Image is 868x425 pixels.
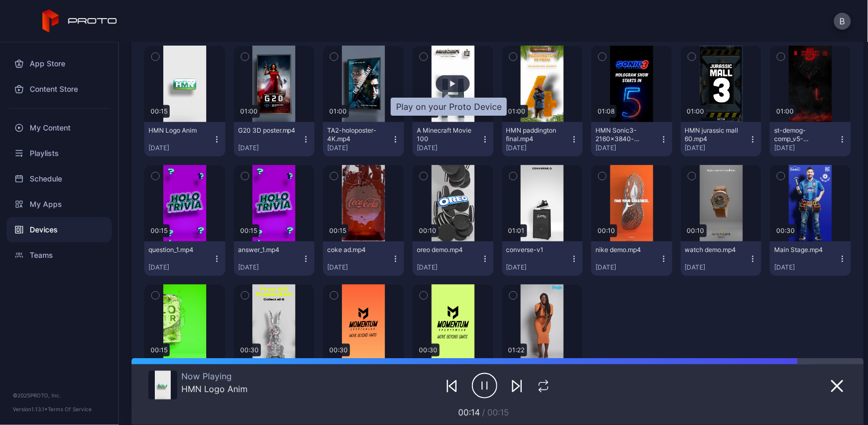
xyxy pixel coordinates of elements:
[770,122,851,157] button: st-demog-comp_v5-VO_1(1).mp4[DATE]
[144,122,225,157] button: HMN Logo Anim[DATE]
[148,144,213,152] div: [DATE]
[459,407,480,418] span: 00:14
[327,144,391,152] div: [DATE]
[6,115,112,141] a: My Content
[595,126,654,143] div: HMN Sonic3-2160x3840-v8.mp4
[323,241,404,276] button: coke ad.mp4[DATE]
[6,242,112,268] a: Teams
[238,144,302,152] div: [DATE]
[502,241,583,276] button: converse-v1[DATE]
[181,384,248,394] div: HMN Logo Anim
[681,241,762,276] button: watch demo.mp4[DATE]
[595,246,654,254] div: nike demo.mp4
[148,246,207,254] div: question_1.mp4
[148,263,213,272] div: [DATE]
[506,144,571,152] div: [DATE]
[6,51,112,76] a: App Store
[6,141,112,166] a: Playlists
[685,126,743,143] div: HMN jurassic mall 60.mp4
[238,263,302,272] div: [DATE]
[685,144,749,152] div: [DATE]
[506,263,571,272] div: [DATE]
[6,76,112,102] a: Content Store
[148,126,207,135] div: HMN Logo Anim
[323,122,404,157] button: TA2-holoposter-4K.mp4[DATE]
[413,122,494,157] button: A Minecraft Movie 100[DATE]
[834,13,851,30] button: B
[774,126,832,143] div: st-demog-comp_v5-VO_1(1).mp4
[6,217,112,242] a: Devices
[595,263,660,272] div: [DATE]
[238,126,296,135] div: G20 3D poster.mp4
[144,241,225,276] button: question_1.mp4[DATE]
[774,246,832,254] div: Main Stage.mp4
[327,126,385,143] div: TA2-holoposter-4K.mp4
[6,166,112,192] a: Schedule
[327,263,391,272] div: [DATE]
[6,192,112,217] a: My Apps
[488,407,510,418] span: 00:15
[48,406,92,412] a: Terms Of Service
[506,126,565,143] div: HMN paddington final.mp4
[417,263,481,272] div: [DATE]
[417,144,481,152] div: [DATE]
[234,241,315,276] button: answer_1.mp4[DATE]
[417,246,475,254] div: oreo demo.mp4
[502,122,583,157] button: HMN paddington final.mp4[DATE]
[327,246,385,254] div: coke ad.mp4
[417,126,475,143] div: A Minecraft Movie 100
[770,241,851,276] button: Main Stage.mp4[DATE]
[685,246,743,254] div: watch demo.mp4
[506,246,565,254] div: converse-v1
[234,122,315,157] button: G20 3D poster.mp4[DATE]
[13,391,106,400] div: © 2025 PROTO, Inc.
[238,246,296,254] div: answer_1.mp4
[591,241,672,276] button: nike demo.mp4[DATE]
[681,122,762,157] button: HMN jurassic mall 60.mp4[DATE]
[413,241,494,276] button: oreo demo.mp4[DATE]
[595,144,660,152] div: [DATE]
[591,122,672,157] button: HMN Sonic3-2160x3840-v8.mp4[DATE]
[685,263,749,272] div: [DATE]
[483,407,486,418] span: /
[181,371,248,381] div: Now Playing
[13,406,48,412] span: Version 1.13.1 •
[391,98,507,116] div: Play on your Proto Device
[774,144,838,152] div: [DATE]
[774,263,838,272] div: [DATE]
